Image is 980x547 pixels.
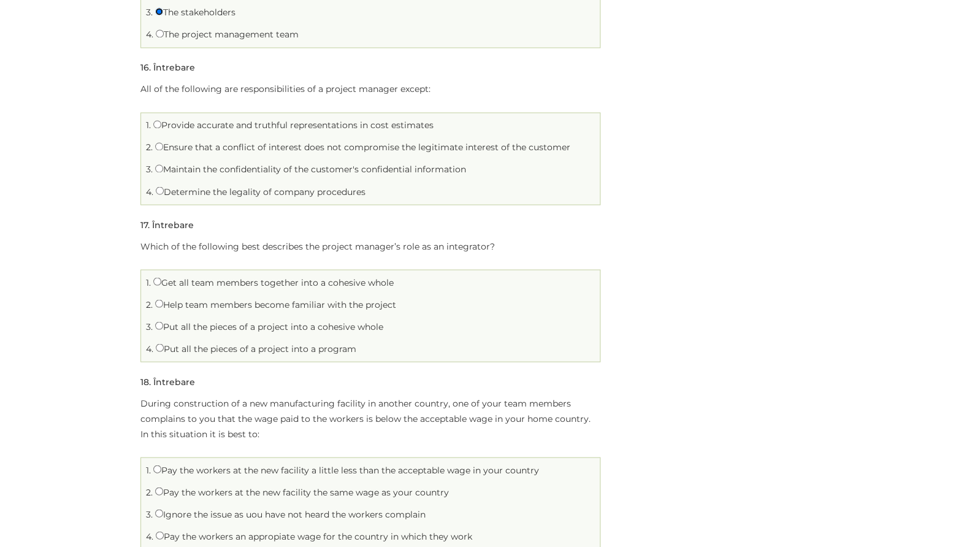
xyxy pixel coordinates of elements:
[155,142,570,153] label: Ensure that a conflict of interest does not compromise the legitimate interest of the customer
[156,186,164,194] input: Determine the legality of company procedures
[155,486,449,497] label: Pay the workers at the new facility the same wage as your country
[140,220,194,229] h5: . Întrebare
[146,120,151,131] span: 1.
[156,29,164,37] input: The project management team
[146,299,153,310] span: 2.
[156,530,472,541] label: Pay the workers an appropiate wage for the country in which they work
[153,120,161,128] input: Provide accurate and truthful representations in cost estimates
[140,82,600,97] p: All of the following are responsibilities of a project manager except:
[153,277,161,285] input: Get all team members together into a cohesive whole
[146,508,153,519] span: 3.
[146,277,151,288] span: 1.
[153,464,539,475] label: Pay the workers at the new facility a little less than the acceptable wage in your country
[140,62,149,73] span: 16
[155,142,163,150] input: Ensure that a conflict of interest does not compromise the legitimate interest of the customer
[156,531,164,539] input: Pay the workers an appropiate wage for the country in which they work
[155,299,396,310] label: Help team members become familiar with the project
[155,7,163,15] input: The stakeholders
[153,465,161,473] input: Pay the workers at the new facility a little less than the acceptable wage in your country
[146,321,153,332] span: 3.
[140,239,600,254] p: Which of the following best describes the project manager’s role as an integrator?
[140,219,148,230] span: 17
[146,464,151,475] span: 1.
[146,7,153,18] span: 3.
[155,164,163,172] input: Maintain the confidentiality of the customer's confidential information
[140,396,600,442] p: During construction of a new manufacturing facility in another country, one of your team members ...
[146,530,153,541] span: 4.
[156,343,356,354] label: Put all the pieces of a project into a program
[155,7,235,18] label: The stakeholders
[156,29,299,40] label: The project management team
[155,509,163,517] input: Ignore the issue as uou have not heard the workers complain
[146,343,153,354] span: 4.
[155,321,383,332] label: Put all the pieces of a project into a cohesive whole
[156,186,366,197] label: Determine the legality of company procedures
[146,164,153,175] span: 3.
[155,487,163,495] input: Pay the workers at the new facility the same wage as your country
[140,376,149,387] span: 18
[155,164,466,175] label: Maintain the confidentiality of the customer's confidential information
[140,377,195,386] h5: . Întrebare
[146,486,153,497] span: 2.
[146,142,153,153] span: 2.
[140,63,195,72] h5: . Întrebare
[156,343,164,351] input: Put all the pieces of a project into a program
[153,120,434,131] label: Provide accurate and truthful representations in cost estimates
[146,186,153,197] span: 4.
[155,299,163,307] input: Help team members become familiar with the project
[153,277,394,288] label: Get all team members together into a cohesive whole
[155,508,426,519] label: Ignore the issue as uou have not heard the workers complain
[146,29,153,40] span: 4.
[155,321,163,329] input: Put all the pieces of a project into a cohesive whole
